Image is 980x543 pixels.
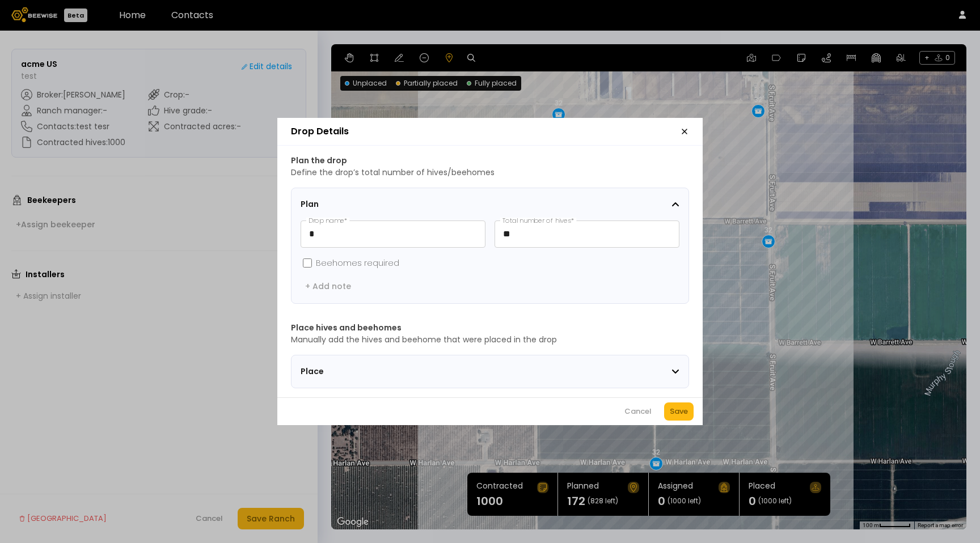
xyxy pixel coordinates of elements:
[301,366,442,377] span: Place
[301,198,671,210] div: Plan
[664,402,694,421] button: Save
[301,198,442,210] span: Plan
[291,334,689,346] p: Manually add the hives and beehome that were placed in the drop
[301,278,356,294] button: + Add note
[291,167,689,179] p: Define the drop’s total number of hives/beehomes
[619,402,657,421] button: Cancel
[316,257,399,269] label: Beehomes required
[291,155,689,167] h3: Plan the drop
[291,322,689,334] h3: Place hives and beehomes
[305,281,351,291] div: + Add note
[624,406,652,417] div: Cancel
[291,127,349,136] h2: Drop Details
[670,406,688,417] div: Save
[301,366,671,377] div: Place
